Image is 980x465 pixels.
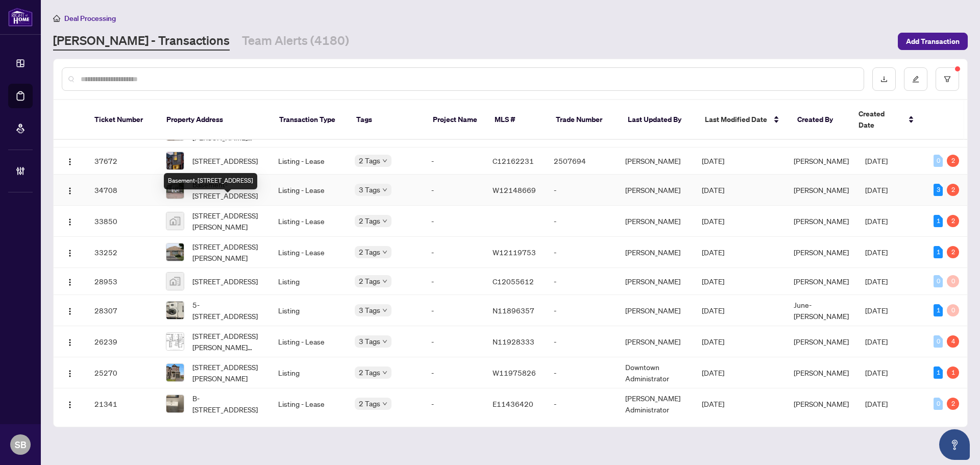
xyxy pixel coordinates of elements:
span: filter [944,76,951,83]
button: filter [936,67,959,91]
span: [PERSON_NAME] [794,368,849,377]
span: 2 Tags [359,398,380,409]
img: thumbnail-img [166,302,184,319]
button: Logo [62,213,78,229]
td: - [546,388,617,420]
td: Listing - Lease [270,206,347,237]
th: Last Modified Date [697,100,789,140]
div: 0 [934,335,943,348]
td: - [423,237,484,268]
td: Downtown Administrator [617,357,694,388]
span: home [53,15,60,22]
span: 5-[STREET_ADDRESS] [192,299,262,322]
img: thumbnail-img [166,152,184,169]
span: [DATE] [865,337,888,346]
td: 21341 [86,388,158,420]
button: Logo [62,273,78,289]
span: [STREET_ADDRESS][PERSON_NAME] [192,210,262,232]
td: - [423,326,484,357]
div: 2 [947,184,959,196]
span: Basement-[STREET_ADDRESS] [192,179,262,201]
td: Listing [270,357,347,388]
span: 3 Tags [359,184,380,195]
td: Listing [270,295,347,326]
div: 2 [947,215,959,227]
span: June-[PERSON_NAME] [794,300,849,321]
img: Logo [66,401,74,409]
span: B-[STREET_ADDRESS] [192,393,262,415]
td: [PERSON_NAME] [617,237,694,268]
div: Basement-[STREET_ADDRESS] [164,173,257,189]
div: 2 [947,398,959,410]
div: 4 [947,335,959,348]
span: W12119753 [493,248,536,257]
button: Logo [62,396,78,412]
td: - [546,206,617,237]
td: [PERSON_NAME] Administrator [617,388,694,420]
span: down [382,279,387,284]
td: Listing - Lease [270,388,347,420]
td: 28307 [86,295,158,326]
span: [DATE] [702,368,724,377]
th: Created Date [850,100,922,140]
span: [DATE] [865,185,888,194]
span: [PERSON_NAME] [794,185,849,194]
div: 2 [947,155,959,167]
span: [PERSON_NAME] [794,216,849,226]
span: down [382,158,387,163]
span: Add Transaction [906,33,960,50]
td: - [546,268,617,295]
span: N11928333 [493,337,534,346]
td: - [546,237,617,268]
img: Logo [66,278,74,286]
td: - [546,357,617,388]
span: [DATE] [702,337,724,346]
a: Team Alerts (4180) [242,32,349,51]
span: N11896357 [493,306,534,315]
td: - [423,388,484,420]
span: 2 Tags [359,246,380,258]
span: [DATE] [865,248,888,257]
span: SB [15,437,27,452]
th: MLS # [486,100,548,140]
span: [DATE] [865,368,888,377]
button: Open asap [939,429,970,460]
span: [PERSON_NAME] [794,156,849,165]
td: Listing - Lease [270,148,347,175]
span: [DATE] [865,277,888,286]
img: thumbnail-img [166,333,184,350]
td: Listing - Lease [270,326,347,357]
span: [DATE] [702,399,724,408]
div: 1 [934,246,943,258]
img: logo [8,8,33,27]
span: [STREET_ADDRESS] [192,276,258,287]
div: 1 [934,215,943,227]
div: 0 [947,275,959,287]
td: - [423,295,484,326]
td: - [423,148,484,175]
span: [STREET_ADDRESS][PERSON_NAME][PERSON_NAME] [192,330,262,353]
img: thumbnail-img [166,212,184,230]
span: [DATE] [702,185,724,194]
img: Logo [66,218,74,226]
span: W12148669 [493,185,536,194]
button: edit [904,67,927,91]
img: Logo [66,307,74,315]
th: Tags [348,100,425,140]
span: down [382,339,387,344]
td: 33252 [86,237,158,268]
span: [STREET_ADDRESS][PERSON_NAME] [192,361,262,384]
img: Logo [66,187,74,195]
span: down [382,218,387,224]
span: Created Date [859,108,902,131]
div: 0 [934,275,943,287]
span: [DATE] [865,399,888,408]
span: download [880,76,888,83]
span: [PERSON_NAME] [794,337,849,346]
img: thumbnail-img [166,273,184,290]
span: [PERSON_NAME] [794,277,849,286]
button: download [872,67,896,91]
td: [PERSON_NAME] [617,295,694,326]
td: 26239 [86,326,158,357]
span: [DATE] [702,216,724,226]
